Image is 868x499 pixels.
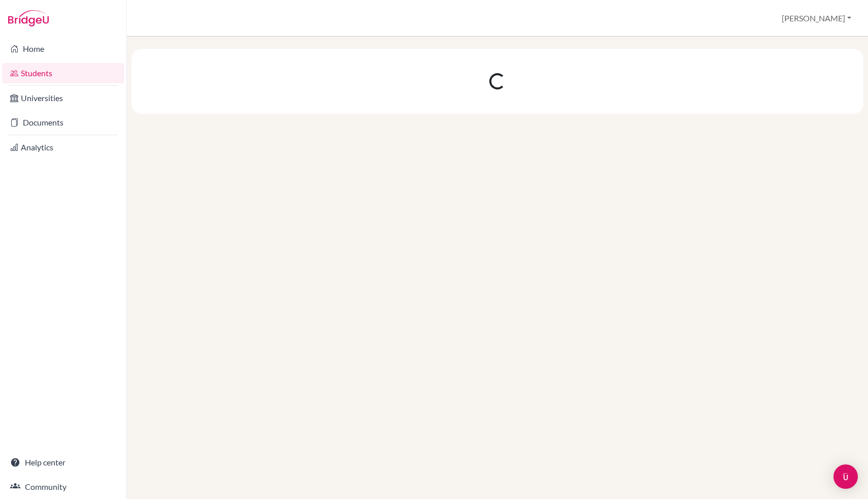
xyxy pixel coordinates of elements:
div: Open Intercom Messenger [833,464,858,489]
a: Documents [2,112,124,133]
a: Universities [2,88,124,108]
a: Analytics [2,137,124,158]
a: Help center [2,452,124,473]
img: Bridge-U [8,10,49,26]
a: Community [2,477,124,497]
a: Home [2,39,124,59]
button: [PERSON_NAME] [777,9,856,28]
a: Students [2,63,124,83]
